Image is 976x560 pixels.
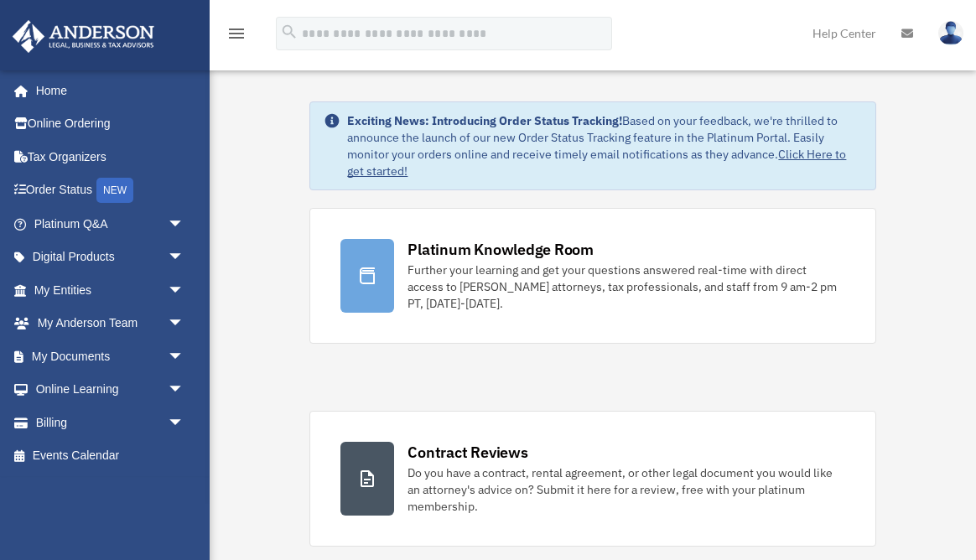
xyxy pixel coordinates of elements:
a: Platinum Q&Aarrow_drop_down [12,207,210,241]
a: Online Learningarrow_drop_down [12,373,210,407]
a: Contract Reviews Do you have a contract, rental agreement, or other legal document you would like... [309,411,875,547]
i: search [280,23,299,41]
div: Further your learning and get your questions answered real-time with direct access to [PERSON_NAM... [408,262,844,312]
span: arrow_drop_down [168,273,201,308]
div: Do you have a contract, rental agreement, or other legal document you would like an attorney's ad... [408,464,844,515]
a: Tax Organizers [12,140,210,174]
a: Click Here to get started! [347,147,846,179]
a: menu [226,29,247,44]
span: arrow_drop_down [168,241,201,275]
a: Billingarrow_drop_down [12,406,210,439]
img: User Pic [938,21,963,45]
div: NEW [96,178,133,203]
span: arrow_drop_down [168,207,201,241]
strong: Exciting News: Introducing Order Status Tracking! [347,113,622,128]
div: Contract Reviews [408,442,527,463]
span: arrow_drop_down [168,373,201,407]
div: Platinum Knowledge Room [408,239,594,260]
a: Home [12,74,201,107]
span: arrow_drop_down [168,406,201,440]
img: Anderson Advisors Platinum Portal [8,20,159,53]
div: Based on your feedback, we're thrilled to announce the launch of our new Order Status Tracking fe... [347,112,861,179]
a: My Anderson Teamarrow_drop_down [12,307,210,340]
span: arrow_drop_down [168,340,201,374]
i: menu [226,23,247,44]
a: My Documentsarrow_drop_down [12,340,210,373]
a: Platinum Knowledge Room Further your learning and get your questions answered real-time with dire... [309,208,875,344]
a: Digital Productsarrow_drop_down [12,241,210,274]
a: Events Calendar [12,439,210,473]
a: My Entitiesarrow_drop_down [12,273,210,307]
a: Online Ordering [12,107,210,141]
span: arrow_drop_down [168,307,201,341]
a: Order StatusNEW [12,174,210,208]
